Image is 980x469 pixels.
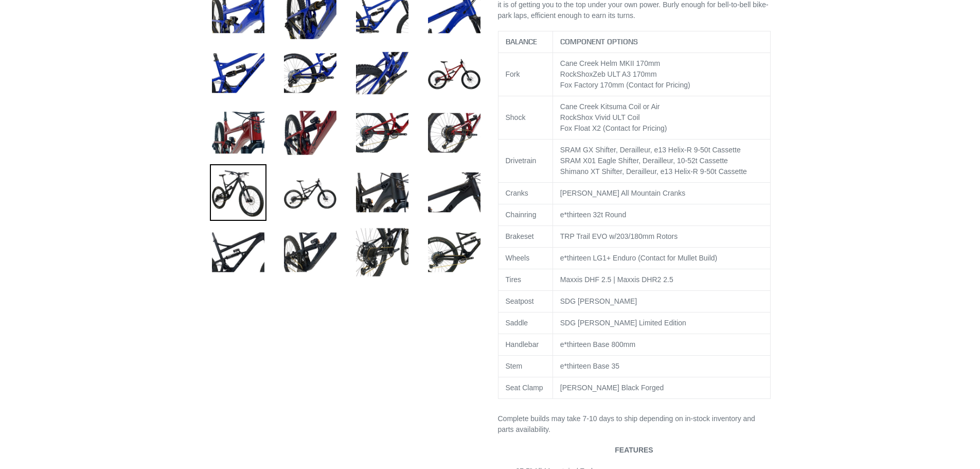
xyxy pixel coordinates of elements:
[498,356,553,377] td: Stem
[210,164,266,221] img: Load image into Gallery viewer, BALANCE - Complete Bike
[498,96,553,140] td: Shock
[560,101,763,134] p: Cane Creek Kitsuma Coil or Air RockShox Vivid ULT Coil Fox Float X2 (Contact for Pricing)
[498,31,553,53] th: BALANCE
[498,53,553,96] td: Fork
[553,140,770,183] td: SRAM GX Shifter, Derailleur, e13 Helix-R 9-50t Cassette SRAM X01 Eagle Shifter, Derailleur, 10-52...
[553,356,770,377] td: e*thirteen Base 35
[560,59,661,67] span: Cane Creek Helm MKII 170mm
[354,45,411,101] img: Load image into Gallery viewer, BALANCE - Complete Bike
[553,291,770,312] td: SDG [PERSON_NAME]
[210,224,266,281] img: Load image into Gallery viewer, BALANCE - Complete Bike
[210,45,266,101] img: Load image into Gallery viewer, BALANCE - Complete Bike
[426,224,483,281] img: Load image into Gallery viewer, BALANCE - Complete Bike
[498,334,553,356] td: Handlebar
[498,248,553,269] td: Wheels
[553,53,770,96] td: RockShox mm Fox Factory 170mm (Contact for Pricing)
[498,226,553,248] td: Brakeset
[498,413,771,435] p: Complete builds may take 7-10 days to ship depending on in-stock inventory and parts availability.
[282,45,338,101] img: Load image into Gallery viewer, BALANCE - Complete Bike
[553,269,770,291] td: Maxxis DHF 2.5 | Maxxis DHR2 2.5
[498,377,553,399] td: Seat Clamp
[354,164,411,221] img: Load image into Gallery viewer, BALANCE - Complete Bike
[426,45,483,101] img: Load image into Gallery viewer, BALANCE - Complete Bike
[553,204,770,226] td: e*thirteen 32t Round
[354,224,411,281] img: Load image into Gallery viewer, BALANCE - Complete Bike
[498,140,553,183] td: Drivetrain
[498,269,553,291] td: Tires
[498,183,553,204] td: Cranks
[210,105,266,161] img: Load image into Gallery viewer, BALANCE - Complete Bike
[553,31,770,53] th: COMPONENT OPTIONS
[553,377,770,399] td: [PERSON_NAME] Black Forged
[553,312,770,334] td: SDG [PERSON_NAME] Limited Edition
[426,105,483,161] img: Load image into Gallery viewer, BALANCE - Complete Bike
[498,312,553,334] td: Saddle
[553,248,770,269] td: e*thirteen LG1+ Enduro (Contact for Mullet Build)
[553,183,770,204] td: [PERSON_NAME] All Mountain Cranks
[553,334,770,356] td: e*thirteen Base 800mm
[282,224,338,281] img: Load image into Gallery viewer, BALANCE - Complete Bike
[282,164,338,221] img: Load image into Gallery viewer, BALANCE - Complete Bike
[553,226,770,248] td: TRP Trail EVO w/203/180mm Rotors
[593,70,645,78] span: Zeb ULT A3 170
[615,446,653,454] b: FEATURES
[498,204,553,226] td: Chainring
[426,164,483,221] img: Load image into Gallery viewer, BALANCE - Complete Bike
[282,105,338,161] img: Load image into Gallery viewer, BALANCE - Complete Bike
[354,105,411,161] img: Load image into Gallery viewer, BALANCE - Complete Bike
[498,291,553,312] td: Seatpost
